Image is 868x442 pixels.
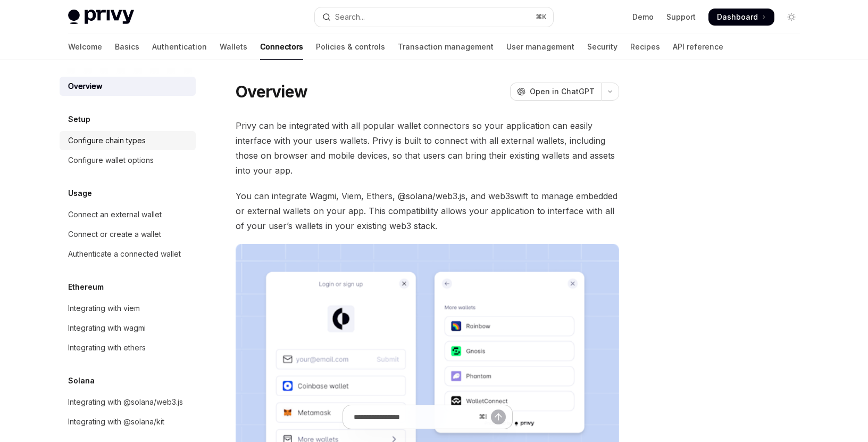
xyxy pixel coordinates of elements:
[60,412,196,431] a: Integrating with @solana/kit
[68,322,146,334] div: Integrating with wagmi
[60,392,196,412] a: Integrating with @solana/web3.js
[510,83,601,101] button: Open in ChatGPT
[666,12,696,22] a: Support
[530,86,595,97] span: Open in ChatGPT
[68,154,154,167] div: Configure wallet options
[68,208,162,221] div: Connect an external wallet
[60,225,196,244] a: Connect or create a wallet
[260,34,303,60] a: Connectors
[152,34,207,60] a: Authentication
[491,410,506,424] button: Send message
[506,34,574,60] a: User management
[783,9,800,26] button: Toggle dark mode
[60,318,196,338] a: Integrating with wagmi
[60,244,196,264] a: Authenticate a connected wallet
[236,189,619,233] span: You can integrate Wagmi, Viem, Ethers, @solana/web3.js, and web3swift to manage embedded or exter...
[315,7,553,27] button: Open search
[68,134,146,147] div: Configure chain types
[68,281,104,293] h5: Ethereum
[60,205,196,224] a: Connect an external wallet
[717,12,758,22] span: Dashboard
[630,34,660,60] a: Recipes
[60,151,196,170] a: Configure wallet options
[68,415,164,428] div: Integrating with @solana/kit
[68,396,183,408] div: Integrating with @solana/web3.js
[354,405,474,429] input: Ask a question...
[316,34,385,60] a: Policies & controls
[60,299,196,318] a: Integrating with viem
[68,80,102,93] div: Overview
[632,12,654,22] a: Demo
[708,9,774,26] a: Dashboard
[220,34,247,60] a: Wallets
[68,248,181,260] div: Authenticate a connected wallet
[60,338,196,357] a: Integrating with ethers
[68,34,102,60] a: Welcome
[68,187,92,200] h5: Usage
[68,113,90,126] h5: Setup
[60,131,196,150] a: Configure chain types
[536,13,547,21] span: ⌘ K
[398,34,494,60] a: Transaction management
[115,34,139,60] a: Basics
[68,341,146,354] div: Integrating with ethers
[68,374,95,387] h5: Solana
[60,77,196,96] a: Overview
[68,228,161,241] div: Connect or create a wallet
[673,34,723,60] a: API reference
[335,11,365,23] div: Search...
[236,118,619,178] span: Privy can be integrated with all popular wallet connectors so your application can easily interfa...
[587,34,617,60] a: Security
[68,302,140,315] div: Integrating with viem
[236,82,307,101] h1: Overview
[68,10,134,24] img: light logo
